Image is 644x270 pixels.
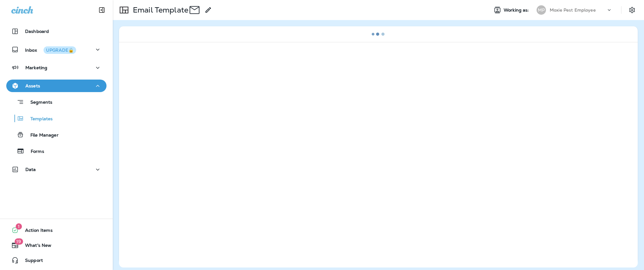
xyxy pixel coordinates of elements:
[6,254,106,267] button: Support
[19,243,51,250] span: What's New
[130,5,188,15] p: Email Template
[537,5,546,15] div: MP
[24,116,53,122] p: Templates
[24,149,44,155] p: Forms
[550,8,596,13] p: Moxie Pest Employee
[6,224,106,236] button: 1Action Items
[14,238,23,245] span: 19
[626,4,638,16] button: Settings
[25,46,76,53] p: Inbox
[6,43,106,56] button: InboxUPGRADE🔒
[93,4,111,16] button: Collapse Sidebar
[25,65,47,70] p: Marketing
[6,61,106,74] button: Marketing
[6,25,106,38] button: Dashboard
[6,80,106,92] button: Assets
[6,239,106,252] button: 19What's New
[24,100,52,106] p: Segments
[504,8,530,13] span: Working as:
[25,83,40,88] p: Assets
[16,223,22,230] span: 1
[6,95,106,109] button: Segments
[6,144,106,158] button: Forms
[6,163,106,176] button: Data
[19,258,43,265] span: Support
[19,228,53,235] span: Action Items
[25,29,49,34] p: Dashboard
[44,46,76,54] button: UPGRADE🔒
[6,128,106,141] button: File Manager
[6,112,106,125] button: Templates
[25,167,36,172] p: Data
[46,48,74,52] div: UPGRADE🔒
[24,132,59,138] p: File Manager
